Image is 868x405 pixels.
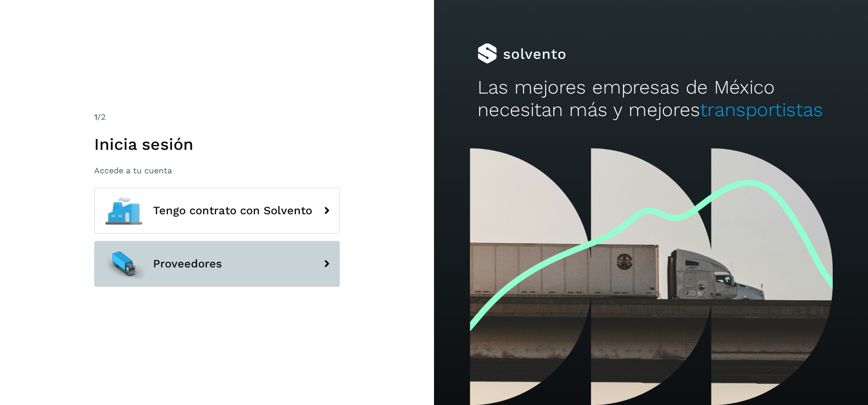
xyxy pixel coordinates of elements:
[94,166,340,175] p: Accede a tu cuenta
[700,99,823,121] span: transportistas
[153,258,222,270] span: Proveedores
[94,188,340,234] button: Tengo contrato con Solvento
[94,134,340,154] h1: Inicia sesión
[94,241,340,287] button: Proveedores
[478,76,824,122] h2: Las mejores empresas de México necesitan más y mejores
[94,112,97,122] span: 1
[153,205,312,217] span: Tengo contrato con Solvento
[94,111,340,123] div: /2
